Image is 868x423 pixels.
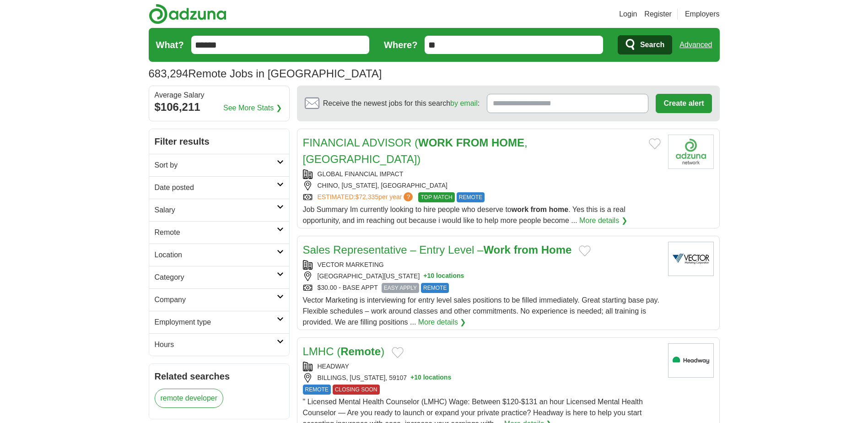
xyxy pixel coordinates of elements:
span: ? [404,192,413,201]
strong: from [514,244,538,256]
span: REMOTE [421,283,449,293]
a: Remote [149,221,289,244]
img: Company logo [668,135,714,169]
strong: Home [541,244,572,256]
label: What? [156,38,184,52]
div: [GEOGRAPHIC_DATA][US_STATE] [303,271,661,281]
strong: Remote [340,345,381,358]
a: Register [644,9,672,20]
span: EASY APPLY [382,283,419,293]
div: $30.00 - BASE APPT [303,283,661,293]
strong: HOME [491,136,524,149]
span: Receive the newest jobs for this search : [323,98,480,109]
a: Sales Representative – Entry Level –Work from Home [303,244,572,256]
div: CHINO, [US_STATE], [GEOGRAPHIC_DATA] [303,181,661,190]
a: remote developer [155,389,224,408]
span: + [423,271,427,281]
button: Search [618,35,672,54]
strong: from [531,206,547,213]
img: Headway logo [668,343,714,378]
h2: Employment type [155,317,277,328]
a: LMHC (Remote) [303,345,385,358]
span: + [410,373,414,383]
span: REMOTE [457,192,485,202]
a: Sort by [149,154,289,176]
a: Hours [149,333,289,356]
a: Category [149,266,289,288]
span: TOP MATCH [418,192,454,202]
a: HEADWAY [318,363,349,370]
h2: Related searches [155,369,284,383]
strong: FROM [456,136,489,149]
strong: work [512,206,528,213]
button: Add to favorite jobs [392,347,404,358]
a: by email [450,99,478,107]
a: FINANCIAL ADVISOR (WORK FROM HOME, [GEOGRAPHIC_DATA]) [303,136,528,165]
strong: home [549,206,569,213]
span: Search [640,36,664,54]
a: Employers [685,9,720,20]
a: Employment type [149,311,289,333]
button: +10 locations [410,373,451,383]
h2: Filter results [149,129,289,154]
button: Add to favorite jobs [579,245,591,256]
h1: Remote Jobs in [GEOGRAPHIC_DATA] [149,67,382,80]
h2: Sort by [155,160,277,171]
h2: Category [155,272,277,283]
button: Add to favorite jobs [649,138,661,149]
div: $106,211 [155,99,284,115]
h2: Hours [155,339,277,350]
strong: WORK [418,136,453,149]
a: Company [149,288,289,311]
div: BILLINGS, [US_STATE], 59107 [303,373,661,383]
a: VECTOR MARKETING [318,261,384,268]
h2: Company [155,294,277,305]
h2: Date posted [155,182,277,193]
div: Average Salary [155,92,284,99]
span: Job Summary Im currently looking to hire people who deserve to . Yes this is a real opportunity, ... [303,206,625,224]
a: Login [619,9,637,20]
h2: Remote [155,227,277,238]
img: Adzuna logo [149,4,226,24]
a: Date posted [149,176,289,199]
a: Location [149,244,289,266]
a: More details ❯ [579,215,627,226]
span: 683,294 [149,65,189,82]
label: Where? [384,38,417,52]
span: Vector Marketing is interviewing for entry level sales positions to be filled immediately. Great ... [303,296,659,326]
div: GLOBAL FINANCIAL IMPACT [303,169,661,179]
span: $72,335 [355,193,378,201]
a: More details ❯ [418,317,466,328]
h2: Salary [155,205,277,216]
a: See More Stats ❯ [223,103,282,114]
strong: Work [483,244,511,256]
h2: Location [155,249,277,260]
a: ESTIMATED:$72,335per year? [318,192,415,202]
button: Create alert [656,94,712,113]
span: REMOTE [303,385,331,395]
a: Advanced [679,36,712,54]
span: CLOSING SOON [333,385,380,395]
button: +10 locations [423,271,464,281]
img: Vector Marketing logo [668,242,714,276]
a: Salary [149,199,289,221]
